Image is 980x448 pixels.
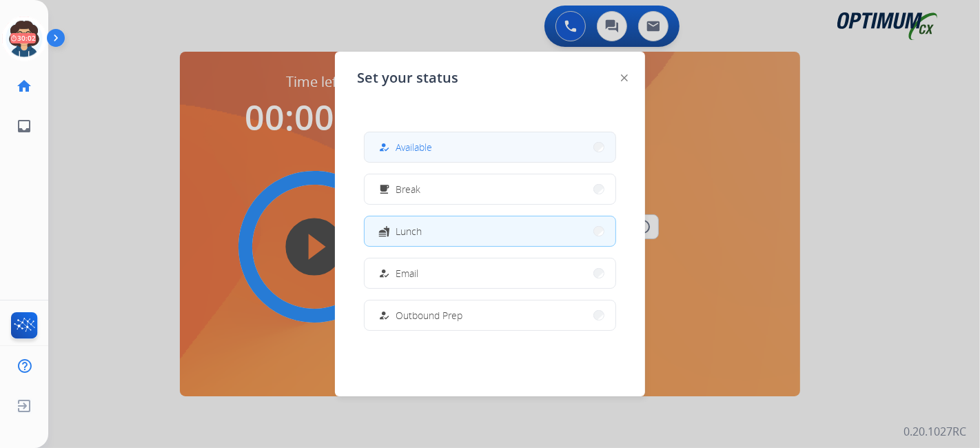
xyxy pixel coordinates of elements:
button: Break [365,174,615,204]
span: Break [396,182,420,196]
mat-icon: free_breakfast [378,183,390,195]
span: Outbound Prep [396,308,462,323]
mat-icon: how_to_reg [378,141,390,153]
button: Available [365,132,615,162]
button: Outbound Prep [365,301,615,330]
span: Available [396,140,432,154]
mat-icon: how_to_reg [378,309,390,321]
mat-icon: inbox [16,118,32,134]
mat-icon: fastfood [378,225,390,237]
span: Email [396,266,418,281]
span: Lunch [396,224,422,238]
mat-icon: how_to_reg [378,267,390,279]
button: Email [365,258,615,288]
span: Set your status [357,68,458,88]
mat-icon: home [16,78,32,94]
button: Lunch [365,216,615,246]
img: close-button [621,74,628,81]
p: 0.20.1027RC [904,423,966,440]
